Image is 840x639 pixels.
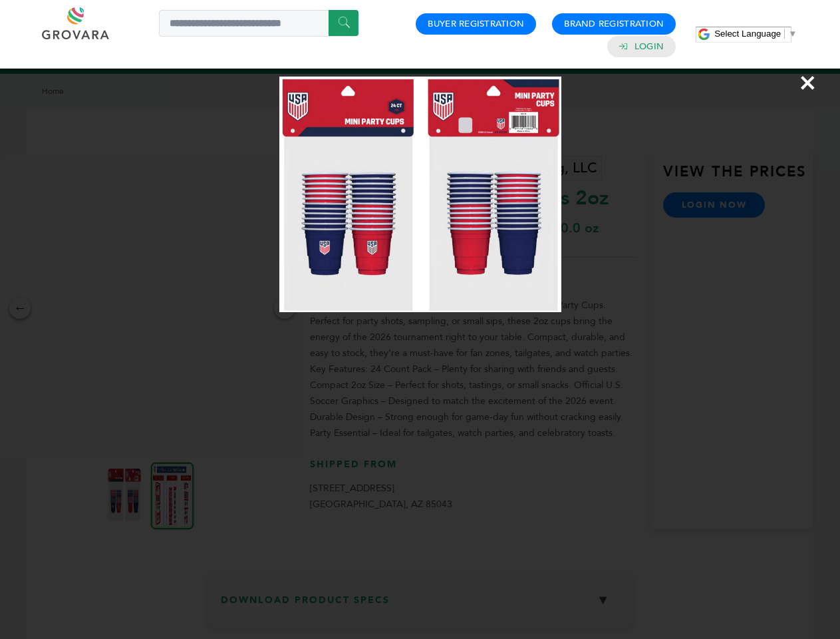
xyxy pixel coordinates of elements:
a: Login [634,41,664,53]
span: Select Language [714,29,781,39]
input: Search a product or brand... [159,10,358,37]
img: Image Preview [279,77,561,312]
a: Brand Registration [564,18,664,30]
span: ▼ [788,29,797,39]
a: Buyer Registration [428,18,524,30]
a: Select Language​ [714,29,797,39]
span: × [799,64,817,101]
span: ​ [784,29,785,39]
